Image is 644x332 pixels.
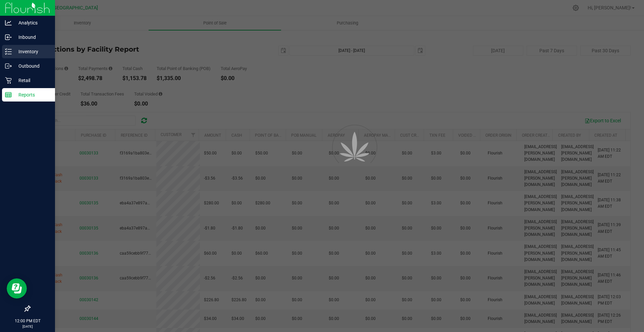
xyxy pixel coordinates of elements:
[12,48,52,56] p: Inventory
[12,62,52,70] p: Outbound
[5,19,12,26] inline-svg: Analytics
[12,19,52,27] p: Analytics
[12,91,52,99] p: Reports
[3,324,52,329] p: [DATE]
[3,318,52,324] p: 12:00 PM EDT
[5,34,12,41] inline-svg: Inbound
[12,76,52,84] p: Retail
[5,91,12,98] inline-svg: Reports
[5,63,12,69] inline-svg: Outbound
[12,33,52,41] p: Inbound
[5,48,12,55] inline-svg: Inventory
[7,278,27,298] iframe: Resource center
[5,77,12,84] inline-svg: Retail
